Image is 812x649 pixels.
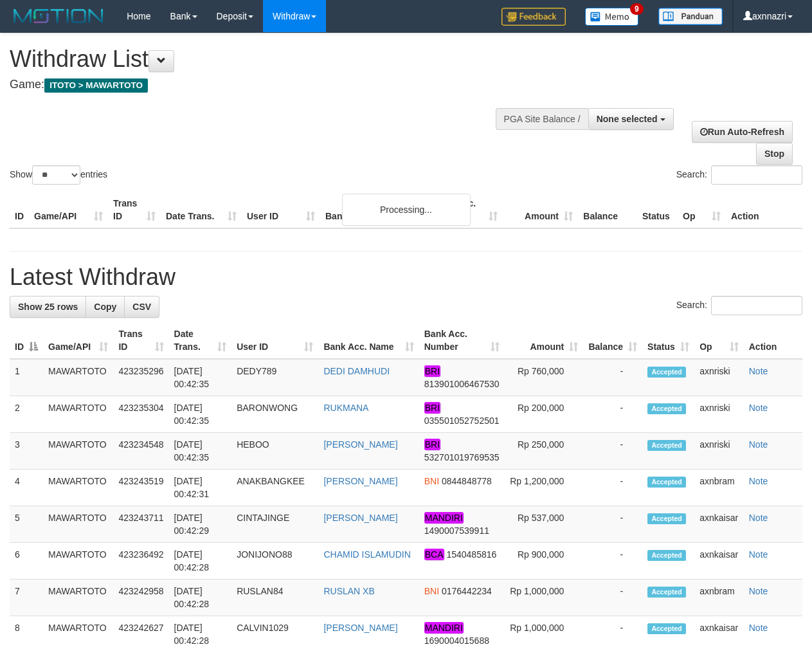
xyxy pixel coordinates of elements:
td: axnriski [694,396,744,433]
em: BRI [424,365,440,377]
a: Copy [86,296,125,318]
td: axnriski [694,359,744,396]
td: ANAKBANGKEE [231,470,318,506]
span: Copy 0176442234 to clipboard [442,586,492,596]
th: User ID [242,192,320,228]
td: axnbram [694,470,744,506]
td: CINTAJINGE [231,506,318,543]
a: RUSLAN XB [323,586,374,596]
a: Note [749,513,768,523]
td: Rp 537,000 [505,506,583,543]
span: Accepted [647,513,686,524]
th: Amount [503,192,578,228]
td: 3 [10,433,43,470]
span: BNI [424,476,439,486]
td: 423236492 [113,543,168,580]
a: Note [749,586,768,596]
span: Accepted [647,623,686,634]
span: Copy 1490007539911 to clipboard [424,526,489,536]
a: [PERSON_NAME] [323,513,397,523]
td: 4 [10,470,43,506]
td: HEBOO [231,433,318,470]
td: - [583,433,642,470]
span: BNI [424,586,439,596]
td: MAWARTOTO [43,359,113,396]
td: - [583,580,642,616]
th: Action [744,322,802,359]
span: Accepted [647,477,686,488]
th: Trans ID [108,192,161,228]
a: Note [749,439,768,450]
td: - [583,359,642,396]
td: 1 [10,359,43,396]
td: Rp 1,200,000 [505,470,583,506]
em: BCA [424,549,444,560]
th: Bank Acc. Name: activate to sort column ascending [318,322,419,359]
span: Copy 813901006467530 to clipboard [424,379,500,389]
div: Processing... [342,194,471,226]
th: Game/API: activate to sort column ascending [43,322,113,359]
span: CSV [132,302,151,312]
td: MAWARTOTO [43,396,113,433]
td: axnkaisar [694,543,744,580]
div: PGA Site Balance / [496,108,588,130]
th: Op [678,192,726,228]
label: Search: [676,165,802,185]
label: Show entries [10,165,107,185]
a: [PERSON_NAME] [323,623,397,633]
td: 6 [10,543,43,580]
span: 9 [630,3,644,15]
span: Accepted [647,550,686,561]
th: Bank Acc. Name [320,192,428,228]
button: None selected [588,108,674,130]
a: [PERSON_NAME] [323,476,397,486]
a: DEDI DAMHUDI [323,366,390,376]
span: Accepted [647,403,686,414]
span: Accepted [647,367,686,378]
span: ITOTO > MAWARTOTO [44,78,148,93]
td: Rp 200,000 [505,396,583,433]
img: panduan.png [658,8,723,25]
td: MAWARTOTO [43,470,113,506]
th: Trans ID: activate to sort column ascending [113,322,168,359]
em: MANDIRI [424,512,464,524]
td: 2 [10,396,43,433]
a: CSV [124,296,159,318]
td: [DATE] 00:42:35 [169,433,232,470]
td: 423234548 [113,433,168,470]
a: Note [749,623,768,633]
em: BRI [424,402,440,414]
td: [DATE] 00:42:28 [169,543,232,580]
a: Show 25 rows [10,296,86,318]
td: - [583,506,642,543]
em: MANDIRI [424,622,464,634]
td: RUSLAN84 [231,580,318,616]
td: MAWARTOTO [43,506,113,543]
a: Note [749,476,768,486]
label: Search: [676,296,802,315]
td: MAWARTOTO [43,580,113,616]
td: [DATE] 00:42:31 [169,470,232,506]
select: Showentries [32,165,80,185]
span: Copy 035501052752501 to clipboard [424,416,500,426]
th: Status: activate to sort column ascending [642,322,694,359]
h4: Game: [10,78,528,91]
td: axnkaisar [694,506,744,543]
td: 423235304 [113,396,168,433]
th: Op: activate to sort column ascending [694,322,744,359]
th: Bank Acc. Number: activate to sort column ascending [419,322,505,359]
td: [DATE] 00:42:35 [169,359,232,396]
th: Bank Acc. Number [428,192,503,228]
td: 423242958 [113,580,168,616]
span: Copy 1690004015688 to clipboard [424,635,489,646]
span: Show 25 rows [18,302,78,312]
td: Rp 760,000 [505,359,583,396]
th: ID: activate to sort column descending [10,322,43,359]
a: Note [749,549,768,560]
input: Search: [711,296,802,315]
td: - [583,470,642,506]
td: [DATE] 00:42:35 [169,396,232,433]
th: Date Trans.: activate to sort column ascending [169,322,232,359]
img: Feedback.jpg [501,8,566,26]
a: RUKMANA [323,403,368,413]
